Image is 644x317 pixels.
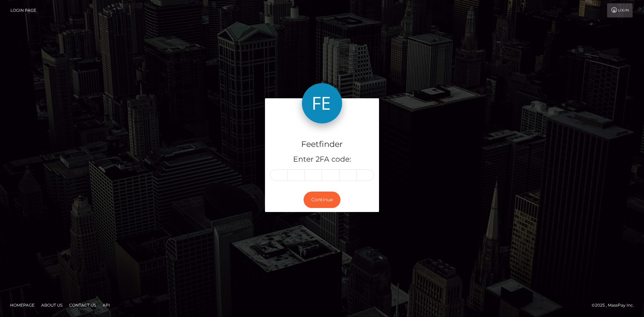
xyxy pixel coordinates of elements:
[304,192,340,208] button: Continue
[592,302,639,309] div: © 2025 , MassPay Inc.
[607,3,633,17] a: Login
[100,300,113,310] a: API
[270,154,374,165] h5: Enter 2FA code:
[270,139,374,150] h4: Feetfinder
[66,300,99,310] a: Contact Us
[7,300,37,310] a: Homepage
[39,300,65,310] a: About Us
[302,83,342,123] img: Feetfinder
[10,3,36,17] a: Login Page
